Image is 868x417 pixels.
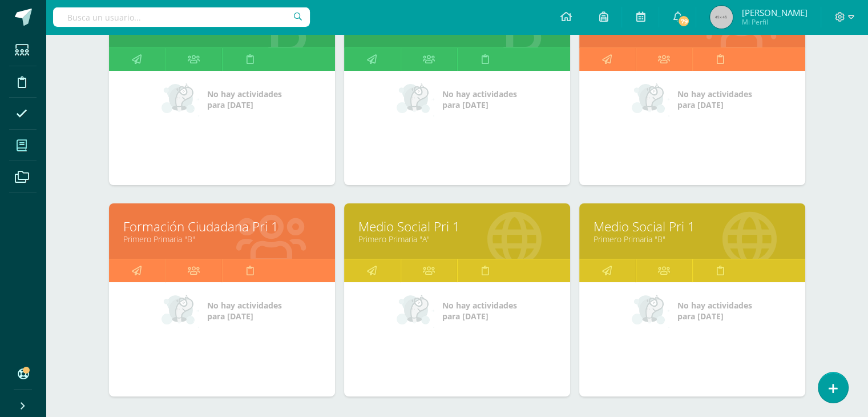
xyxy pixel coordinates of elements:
[594,218,791,235] a: Medio Social Pri 1
[162,82,199,117] img: no_activities_small.png
[741,7,807,18] span: [PERSON_NAME]
[741,17,807,27] span: Mi Perfil
[632,294,669,328] img: no_activities_small.png
[677,300,752,322] span: No hay actividades para [DATE]
[207,300,282,322] span: No hay actividades para [DATE]
[594,234,791,244] a: Primero Primaria "B"
[123,218,321,235] a: Formación Ciudadana Pri 1
[442,300,517,322] span: No hay actividades para [DATE]
[358,218,556,235] a: Medio Social Pri 1
[53,7,310,27] input: Busca un usuario...
[677,15,690,27] span: 79
[442,89,517,110] span: No hay actividades para [DATE]
[162,294,199,328] img: no_activities_small.png
[397,82,434,117] img: no_activities_small.png
[632,82,669,117] img: no_activities_small.png
[358,234,556,244] a: Primero Primaria "A"
[123,234,321,244] a: Primero Primaria "B"
[397,294,434,328] img: no_activities_small.png
[710,6,733,29] img: 45x45
[207,89,282,110] span: No hay actividades para [DATE]
[677,89,752,110] span: No hay actividades para [DATE]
